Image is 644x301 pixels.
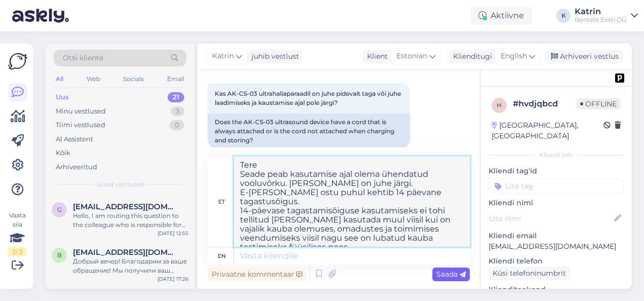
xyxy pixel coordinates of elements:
[73,202,178,211] span: gzevspero@gmail.com
[575,16,627,24] div: Borealis Eesti OÜ
[489,198,624,208] p: Kliendi nimi
[489,213,612,224] input: Lisa nimi
[208,114,410,149] div: Does the AK-CS-03 ultrasound device have a cord that is always attached or is the cord not attach...
[489,150,624,160] div: Kliendi info
[218,193,225,210] div: et
[615,73,624,83] img: pd
[545,50,623,63] div: Arhiveeri vestlus
[157,230,188,237] div: [DATE] 12:55
[8,52,27,71] img: Askly Logo
[73,248,178,257] span: baibolov_agibay@mail.ru
[8,211,26,256] div: Vaata siia
[489,231,624,241] p: Kliendi email
[208,268,306,281] div: Privaatne kommentaar
[56,106,106,117] div: Minu vestlused
[56,120,105,130] div: Tiimi vestlused
[576,98,621,109] span: Offline
[470,7,532,25] div: Aktiivne
[212,51,234,62] span: Katrin
[157,275,188,283] div: [DATE] 17:26
[436,270,466,279] span: Saada
[171,106,184,117] div: 3
[489,241,624,252] p: [EMAIL_ADDRESS][DOMAIN_NAME]
[54,72,65,86] div: All
[492,120,603,141] div: [GEOGRAPHIC_DATA], [GEOGRAPHIC_DATA]
[8,247,26,256] div: 2 / 3
[489,284,624,295] p: Klienditeekond
[121,72,146,86] div: Socials
[489,267,570,280] div: Küsi telefoninumbrit
[248,51,299,62] div: juhib vestlust
[489,256,624,267] p: Kliendi telefon
[97,180,144,189] span: Uued vestlused
[168,92,184,102] div: 21
[575,8,627,16] div: Katrin
[56,92,69,102] div: Uus
[497,101,502,109] span: h
[449,51,492,62] div: Klienditugi
[234,157,470,247] textarea: Tere Seade peab kasutamise ajal olema ühendatud vooluvõrku. [PERSON_NAME] on juhe järgi. E-[PERSO...
[73,211,188,230] div: Hello, I am routing this question to the colleague who is responsible for this topic. The reply m...
[396,51,427,62] span: Estonian
[73,257,188,275] div: Добрый вечер! Благодарим за ваше обращение! Мы получили ваш запрос и передадим его коллеге, котор...
[170,120,184,130] div: 0
[57,206,62,213] span: g
[363,51,388,62] div: Klient
[165,72,186,86] div: Email
[56,134,93,144] div: AI Assistent
[556,9,571,23] div: K
[218,247,226,265] div: en
[501,51,527,62] span: English
[489,166,624,176] p: Kliendi tag'id
[56,162,97,172] div: Arhiveeritud
[57,251,62,259] span: b
[575,8,638,24] a: KatrinBorealis Eesti OÜ
[215,90,402,106] span: Kas AK-CS-03 ultrahaliaparaadil on juhe pidevalt taga või juhe laadimiseks ja kaustamise ajal pol...
[63,53,103,63] span: Otsi kliente
[513,98,576,110] div: # hvdjqbcd
[85,72,102,86] div: Web
[56,148,70,158] div: Kõik
[489,178,624,194] input: Lisa tag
